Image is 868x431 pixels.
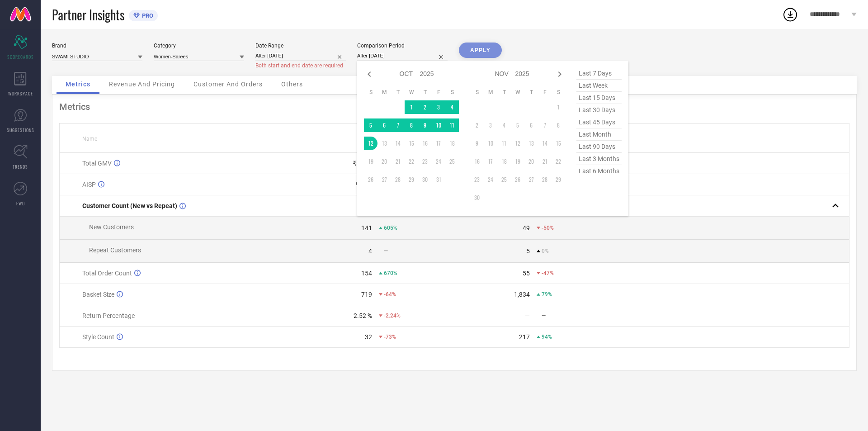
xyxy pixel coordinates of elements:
div: Brand [52,43,142,49]
td: Sat Nov 15 2025 [552,137,565,150]
td: Wed Nov 26 2025 [511,173,524,186]
td: Wed Nov 19 2025 [511,155,524,168]
td: Fri Oct 31 2025 [432,173,445,186]
td: Sun Nov 30 2025 [470,191,484,204]
span: Customer Count (New vs Repeat) [82,202,177,209]
span: 670% [384,270,397,276]
th: Saturday [445,89,459,96]
span: 605% [384,225,397,231]
th: Wednesday [511,89,524,96]
th: Wednesday [405,89,418,96]
span: TRENDS [13,163,28,170]
td: Thu Oct 30 2025 [418,173,432,186]
span: last 90 days [576,141,622,153]
td: Thu Nov 06 2025 [524,118,538,132]
div: Open download list [782,6,798,23]
td: Mon Nov 17 2025 [484,155,497,168]
td: Wed Oct 22 2025 [405,155,418,168]
div: ₹ 695 [356,181,372,188]
div: 55 [523,270,530,277]
span: — [542,313,546,319]
td: Mon Oct 06 2025 [377,118,391,132]
span: 0% [542,248,549,254]
span: FWD [16,200,25,207]
span: AISP [82,181,96,188]
span: -50% [542,225,554,231]
span: Metrics [66,81,90,88]
div: Next month [554,69,565,80]
th: Monday [377,89,391,96]
td: Fri Nov 14 2025 [538,137,552,150]
span: Basket Size [82,291,114,298]
td: Sun Nov 16 2025 [470,155,484,168]
td: Sat Oct 11 2025 [445,118,459,132]
span: last 30 days [576,104,622,116]
span: last 3 months [576,153,622,165]
span: -64% [384,291,396,298]
td: Tue Oct 07 2025 [391,118,405,132]
th: Sunday [470,89,484,96]
td: Wed Nov 05 2025 [511,118,524,132]
th: Friday [538,89,552,96]
div: ₹ 1.1 L [353,160,372,167]
td: Mon Oct 13 2025 [377,137,391,150]
td: Sat Nov 29 2025 [552,173,565,186]
div: Comparison Period [357,43,448,49]
td: Sun Oct 05 2025 [364,118,377,132]
div: 5 [526,247,530,255]
td: Thu Nov 13 2025 [524,137,538,150]
td: Mon Nov 10 2025 [484,137,497,150]
span: Revenue And Pricing [109,81,175,88]
span: 79% [542,291,552,298]
div: Category [154,43,244,49]
input: Select comparison period [357,51,448,61]
th: Thursday [418,89,432,96]
span: Name [82,136,97,142]
td: Tue Nov 11 2025 [497,137,511,150]
td: Sat Nov 22 2025 [552,155,565,168]
td: Tue Oct 28 2025 [391,173,405,186]
td: Tue Nov 25 2025 [497,173,511,186]
td: Sun Nov 02 2025 [470,118,484,132]
td: Sun Oct 26 2025 [364,173,377,186]
div: 49 [523,224,530,232]
td: Sat Nov 08 2025 [552,118,565,132]
span: -2.24% [384,313,401,319]
td: Mon Oct 27 2025 [377,173,391,186]
td: Wed Oct 01 2025 [405,100,418,114]
span: last 7 days [576,67,622,80]
span: Total Order Count [82,270,132,277]
td: Tue Oct 21 2025 [391,155,405,168]
td: Wed Nov 12 2025 [511,137,524,150]
th: Tuesday [497,89,511,96]
td: Fri Nov 28 2025 [538,173,552,186]
td: Tue Nov 04 2025 [497,118,511,132]
th: Monday [484,89,497,96]
td: Fri Oct 24 2025 [432,155,445,168]
td: Mon Nov 03 2025 [484,118,497,132]
td: Mon Oct 20 2025 [377,155,391,168]
td: Sun Nov 09 2025 [470,137,484,150]
div: 217 [519,333,530,341]
span: Total GMV [82,160,112,167]
td: Sun Oct 19 2025 [364,155,377,168]
div: 154 [361,270,372,277]
td: Fri Nov 21 2025 [538,155,552,168]
td: Thu Oct 23 2025 [418,155,432,168]
span: New Customers [89,223,134,231]
th: Tuesday [391,89,405,96]
span: 94% [542,334,552,340]
td: Wed Oct 08 2025 [405,118,418,132]
div: 32 [365,333,372,341]
div: Metrics [59,101,849,112]
span: — [384,248,388,254]
div: 719 [361,291,372,298]
div: 141 [361,224,372,232]
td: Sat Oct 25 2025 [445,155,459,168]
td: Tue Nov 18 2025 [497,155,511,168]
td: Fri Nov 07 2025 [538,118,552,132]
td: Wed Oct 15 2025 [405,137,418,150]
td: Fri Oct 03 2025 [432,100,445,114]
th: Sunday [364,89,377,96]
td: Thu Oct 16 2025 [418,137,432,150]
